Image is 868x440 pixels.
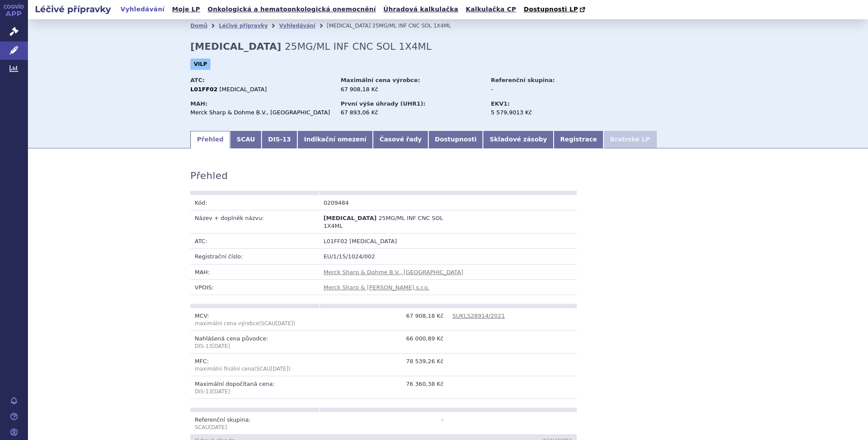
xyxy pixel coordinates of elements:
td: Kód: [190,195,319,210]
td: Registrační číslo: [190,249,319,264]
a: Časové řady [373,131,428,148]
strong: První výše úhrady (UHR1): [341,100,425,107]
p: maximální finální cena [195,365,315,373]
td: 78 539,26 Kč [319,354,448,376]
td: VPOIS: [190,279,319,295]
div: Merck Sharp & Dohme B.V., [GEOGRAPHIC_DATA] [190,109,332,117]
h2: Léčivé přípravky [28,3,118,15]
strong: [MEDICAL_DATA] [190,41,281,52]
p: DIS-13 [195,388,315,395]
a: Onkologická a hematoonkologická onemocnění [205,3,379,15]
span: [DATE] [276,320,293,327]
a: Léčivé přípravky [219,23,268,29]
strong: MAH: [190,100,207,107]
span: [MEDICAL_DATA] [349,238,397,244]
td: MCV: [190,308,319,331]
span: (SCAU ) [195,320,295,327]
span: [DATE] [209,424,227,430]
span: [MEDICAL_DATA] [324,215,376,221]
td: Maximální dopočítaná cena: [190,376,319,399]
a: Vyhledávání [118,3,167,15]
td: 0209484 [319,195,448,210]
td: 66 000,89 Kč [319,331,448,354]
span: [MEDICAL_DATA] [219,86,267,93]
div: 67 908,18 Kč [341,86,482,93]
a: SUKLS28914/2021 [452,313,505,319]
span: 25MG/ML INF CNC SOL 1X4ML [324,215,443,229]
strong: Maximální cena výrobce: [341,77,420,83]
td: Nahlášená cena původce: [190,331,319,354]
a: Kalkulačka CP [463,3,519,15]
span: [DATE] [271,366,289,372]
span: (SCAU ) [254,366,290,372]
a: Merck Sharp & Dohme B.V., [GEOGRAPHIC_DATA] [324,269,463,275]
h3: Přehled [190,170,228,182]
td: - [319,412,448,435]
a: SCAU [230,131,262,148]
td: EU/1/15/1024/002 [319,249,577,264]
td: Referenční skupina: [190,412,319,435]
span: 25MG/ML INF CNC SOL 1X4ML [372,23,451,29]
span: maximální cena výrobce [195,320,259,327]
a: Dostupnosti [428,131,483,148]
strong: ATC: [190,77,205,83]
a: Dostupnosti LP [521,3,589,16]
a: Merck Sharp & [PERSON_NAME] s.r.o. [324,284,430,291]
strong: L01FF02 [190,86,217,93]
span: [DATE] [212,388,230,395]
a: Skladové zásoby [483,131,553,148]
td: 76 360,38 Kč [319,376,448,399]
div: - [491,86,589,93]
span: [DATE] [212,343,230,349]
a: Úhradová kalkulačka [381,3,461,15]
p: SCAU [195,424,315,431]
a: Indikační omezení [297,131,373,148]
td: 67 908,18 Kč [319,308,448,331]
td: MAH: [190,264,319,279]
a: Přehled [190,131,230,148]
div: 5 579,9013 Kč [491,109,589,117]
span: 25MG/ML INF CNC SOL 1X4ML [285,41,431,52]
span: L01FF02 [324,238,348,244]
a: Moje LP [169,3,203,15]
span: VILP [190,58,210,70]
span: [MEDICAL_DATA] [327,23,370,29]
td: Název + doplněk názvu: [190,210,319,233]
td: ATC: [190,234,319,249]
p: DIS-13 [195,343,315,350]
a: Registrace [554,131,603,148]
a: Vyhledávání [279,23,315,29]
strong: EKV1: [491,100,510,107]
div: 67 893,06 Kč [341,109,482,117]
td: MFC: [190,354,319,376]
strong: Referenční skupina: [491,77,555,83]
a: DIS-13 [262,131,297,148]
a: Domů [190,23,207,29]
span: Dostupnosti LP [524,6,578,13]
